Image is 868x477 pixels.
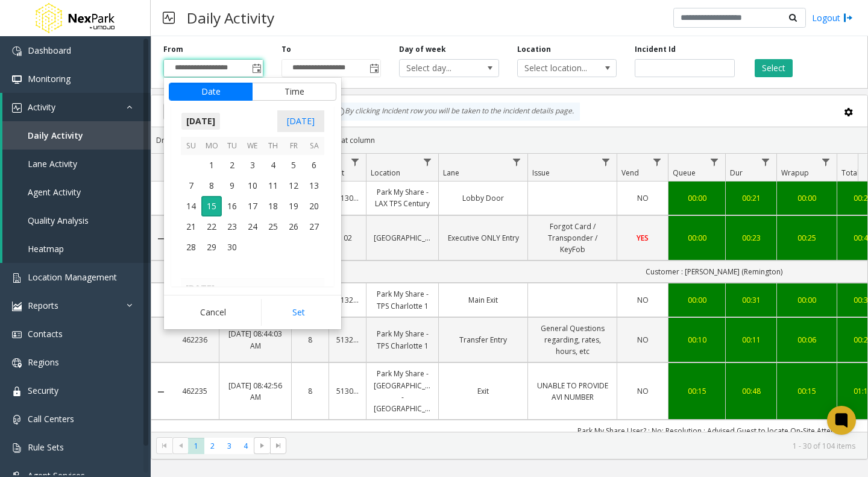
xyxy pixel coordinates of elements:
a: 00:15 [676,385,718,397]
div: 00:06 [784,334,829,346]
img: 'icon' [12,358,22,368]
a: 00:21 [733,192,769,204]
span: 28 [181,237,201,257]
td: Wednesday, September 3, 2025 [242,155,263,175]
a: Vend Filter Menu [649,154,665,170]
a: Lobby Door [446,192,520,204]
span: 13 [304,175,324,196]
span: Regions [28,356,59,368]
a: 00:00 [676,192,718,204]
span: NO [637,335,649,345]
span: 6 [304,155,324,175]
a: 513002 [336,385,359,397]
td: Sunday, September 7, 2025 [181,175,201,196]
span: 30 [222,237,242,257]
td: Wednesday, September 24, 2025 [242,216,263,237]
span: [DATE] [277,110,324,132]
th: Th [263,137,283,156]
th: Mo [201,137,222,156]
div: 00:23 [733,232,769,244]
span: Toggle popup [367,60,380,77]
div: Drag a column header and drop it here to group by that column [151,130,867,151]
img: 'icon' [12,75,22,84]
td: Thursday, September 18, 2025 [263,196,283,216]
span: Monitoring [28,73,71,84]
span: Page 3 [221,438,237,454]
span: Vend [621,168,639,178]
a: NO [624,192,661,204]
span: NO [637,193,649,203]
button: Time tab [252,83,336,101]
span: Page 4 [237,438,254,454]
td: Monday, September 29, 2025 [201,237,222,257]
span: Queue [673,168,696,178]
img: pageIcon [163,3,175,33]
a: Lot Filter Menu [347,154,363,170]
button: Date tab [169,83,253,101]
td: Wednesday, September 10, 2025 [242,175,263,196]
a: 462236 [178,334,212,346]
td: Monday, September 22, 2025 [201,216,222,237]
th: Sa [304,137,324,156]
a: Daily Activity [2,121,151,150]
div: Data table [151,154,867,432]
span: Lane [443,168,459,178]
td: Monday, September 8, 2025 [201,175,222,196]
span: 24 [242,216,263,237]
img: 'icon' [12,387,22,396]
span: Select day... [400,60,479,77]
a: Heatmap [2,235,151,263]
span: Go to the last page [270,437,286,454]
img: 'icon' [12,330,22,340]
img: 'icon' [12,46,22,56]
span: 26 [283,216,304,237]
img: logout [843,11,853,24]
div: 00:10 [676,334,718,346]
span: Agent Activity [28,186,81,198]
td: Tuesday, September 23, 2025 [222,216,242,237]
td: Tuesday, September 9, 2025 [222,175,242,196]
img: 'icon' [12,415,22,425]
span: Reports [28,300,58,311]
a: NO [624,334,661,346]
a: Wrapup Filter Menu [818,154,834,170]
a: 00:00 [676,294,718,306]
span: Toggle popup [250,60,263,77]
span: NO [637,295,649,305]
button: Set [261,299,337,326]
a: 00:48 [733,385,769,397]
span: 21 [181,216,201,237]
a: NO [624,294,661,306]
span: 5 [283,155,304,175]
td: Friday, September 26, 2025 [283,216,304,237]
img: 'icon' [12,273,22,283]
th: Tu [222,137,242,156]
span: 20 [304,196,324,216]
span: 9 [222,175,242,196]
label: Location [517,44,551,55]
a: Park My Share - TPS Charlotte 1 [374,328,431,351]
a: Activity [2,93,151,121]
span: 19 [283,196,304,216]
span: Contacts [28,328,63,340]
img: 'icon' [12,302,22,311]
a: Lane Activity [2,150,151,178]
span: 7 [181,175,201,196]
span: 11 [263,175,283,196]
td: Thursday, September 4, 2025 [263,155,283,175]
span: 15 [201,196,222,216]
label: To [281,44,291,55]
div: 00:00 [784,294,829,306]
span: YES [637,233,649,243]
span: Security [28,385,58,396]
span: Page 2 [204,438,221,454]
td: Monday, September 15, 2025 [201,196,222,216]
a: 513214 [336,294,359,306]
a: Quality Analysis [2,206,151,235]
a: 00:31 [733,294,769,306]
a: 00:25 [784,232,829,244]
a: 513214 [336,334,359,346]
span: Issue [532,168,550,178]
